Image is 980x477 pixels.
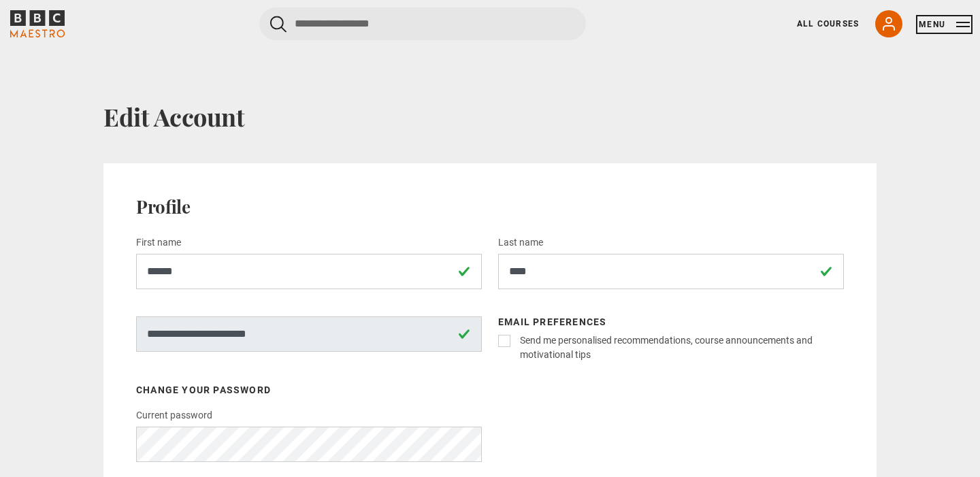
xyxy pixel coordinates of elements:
label: Send me personalised recommendations, course announcements and motivational tips [514,333,844,362]
svg: BBC Maestro [10,10,65,37]
button: Submit the search query [270,16,287,33]
label: Last name [498,235,543,251]
label: Current password [136,408,212,424]
h1: Edit Account [103,102,877,131]
a: All Courses [797,18,859,30]
h2: Profile [136,196,844,218]
input: Search [259,7,586,40]
h3: Change your password [136,384,482,396]
h3: Email preferences [498,316,844,328]
button: Toggle navigation [919,18,970,31]
label: First name [136,235,181,251]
